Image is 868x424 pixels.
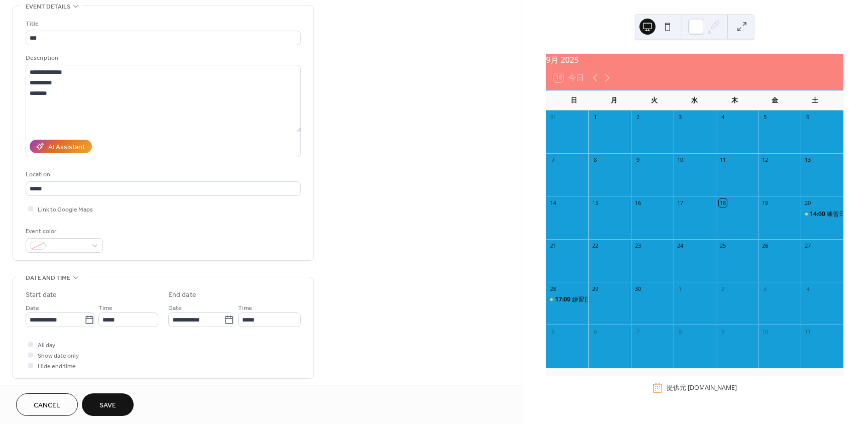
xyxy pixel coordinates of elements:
div: 22 [591,242,599,250]
div: 17 [677,199,684,206]
div: 19 [762,199,769,206]
div: 2 [719,285,726,292]
div: Event color [26,226,101,237]
span: Show date only [38,351,79,361]
div: 5 [762,114,769,121]
div: 23 [634,242,641,250]
div: 7 [549,156,557,164]
div: 30 [634,285,641,292]
div: 練習日 [572,295,590,304]
div: 12 [762,156,769,164]
span: Time [98,303,113,313]
div: 15 [591,199,599,206]
div: 3 [677,114,684,121]
div: 16 [634,199,641,206]
div: 3 [762,285,769,292]
div: 10 [762,328,769,335]
div: 8 [591,156,599,164]
span: 14:00 [810,210,827,219]
div: Title [26,19,299,29]
div: Description [26,53,299,63]
div: 11 [804,328,811,335]
div: 1 [591,114,599,121]
span: Time [238,303,252,313]
div: 1 [677,285,684,292]
div: 提供元 [667,383,737,392]
span: Date and time [26,273,70,283]
div: 31 [549,114,557,121]
div: 5 [549,328,557,335]
span: All day [38,340,55,351]
div: 金 [755,90,795,111]
div: 7 [634,328,641,335]
button: Cancel [16,393,78,416]
div: 月 [594,90,634,111]
div: 9 [634,156,641,164]
span: Hide end time [38,361,76,372]
button: Save [82,393,134,416]
div: 水 [675,90,715,111]
div: 4 [719,114,726,121]
div: 18 [719,199,726,206]
div: 27 [804,242,811,250]
span: Link to Google Maps [38,204,93,215]
div: 11 [719,156,726,164]
div: 6 [591,328,599,335]
div: 2 [634,114,641,121]
div: 土 [795,90,835,111]
div: 9 [719,328,726,335]
div: 火 [634,90,675,111]
a: [DOMAIN_NAME] [688,383,737,392]
div: 10 [677,156,684,164]
div: 練習日 [827,210,845,219]
span: Event details [26,2,70,12]
div: 26 [762,242,769,250]
div: 練習日 [546,295,589,304]
div: AI Assistant [48,142,85,153]
div: 20 [804,199,811,206]
div: 21 [549,242,557,250]
div: 25 [719,242,726,250]
div: 24 [677,242,684,250]
div: Start date [26,290,57,300]
span: Date [26,303,39,313]
div: 8 [677,328,684,335]
div: 木 [715,90,755,111]
span: Cancel [34,400,60,411]
div: 14 [549,199,557,206]
button: AI Assistant [30,140,92,153]
div: 日 [554,90,594,111]
div: End date [168,290,196,300]
div: 9月 2025 [546,54,843,66]
span: 17:00 [555,295,572,304]
div: 6 [804,114,811,121]
span: Save [99,400,116,411]
div: Location [26,169,299,180]
div: 4 [804,285,811,292]
div: 練習日 [801,210,843,219]
span: Date [168,303,182,313]
div: 13 [804,156,811,164]
div: 29 [591,285,599,292]
div: 28 [549,285,557,292]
